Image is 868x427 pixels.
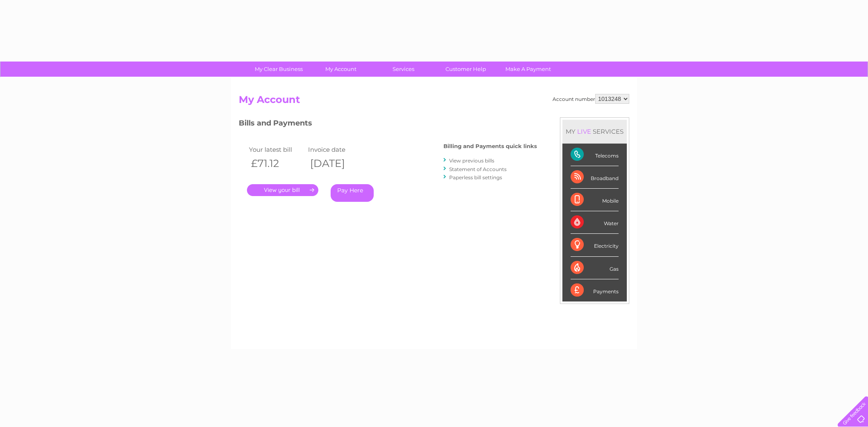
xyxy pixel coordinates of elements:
[306,144,365,155] td: Invoice date
[247,144,306,155] td: Your latest bill
[571,279,619,301] div: Payments
[449,158,494,164] a: View previous bills
[571,189,619,211] div: Mobile
[331,184,374,202] a: Pay Here
[239,94,629,110] h2: My Account
[239,117,537,132] h3: Bills and Payments
[247,184,318,196] a: .
[562,120,627,143] div: MY SERVICES
[571,211,619,234] div: Water
[571,234,619,256] div: Electricity
[443,143,537,149] h4: Billing and Payments quick links
[370,62,437,77] a: Services
[553,94,629,104] div: Account number
[432,62,500,77] a: Customer Help
[571,144,619,166] div: Telecoms
[245,62,313,77] a: My Clear Business
[571,257,619,279] div: Gas
[494,62,562,77] a: Make A Payment
[571,166,619,189] div: Broadband
[449,166,507,172] a: Statement of Accounts
[449,174,502,180] a: Paperless bill settings
[576,128,593,135] div: LIVE
[307,62,375,77] a: My Account
[247,155,306,172] th: £71.12
[306,155,365,172] th: [DATE]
